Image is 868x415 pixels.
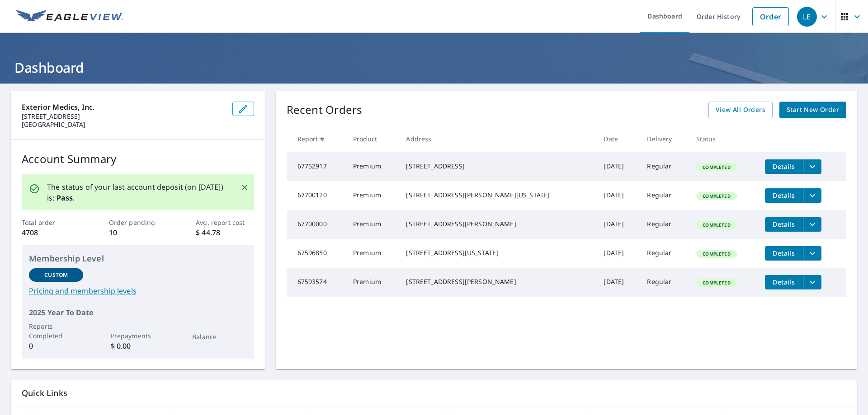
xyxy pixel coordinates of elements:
[22,151,254,167] p: Account Summary
[765,159,803,174] button: detailsBtn-67752917
[22,218,80,227] p: Total order
[697,193,736,199] span: Completed
[196,218,254,227] p: Avg. report cost
[406,277,589,286] div: [STREET_ADDRESS][PERSON_NAME]
[111,331,165,340] p: Prepayments
[287,181,346,210] td: 67700120
[697,222,736,228] span: Completed
[346,268,399,297] td: Premium
[640,239,689,268] td: Regular
[640,268,689,297] td: Regular
[596,239,640,268] td: [DATE]
[640,181,689,210] td: Regular
[346,152,399,181] td: Premium
[697,251,736,257] span: Completed
[689,126,758,152] th: Status
[29,322,83,340] p: Reports Completed
[22,387,846,399] p: Quick Links
[765,188,803,203] button: detailsBtn-67700120
[596,181,640,210] td: [DATE]
[770,249,797,257] span: Details
[596,152,640,181] td: [DATE]
[196,227,254,238] p: $ 44.78
[596,210,640,239] td: [DATE]
[287,210,346,239] td: 67700000
[47,182,230,203] p: The status of your last account deposit (on [DATE]) is: .
[596,126,640,152] th: Date
[346,210,399,239] td: Premium
[406,248,589,257] div: [STREET_ADDRESS][US_STATE]
[406,162,589,171] div: [STREET_ADDRESS]
[752,7,789,26] a: Order
[57,193,73,203] b: Pass
[287,126,346,152] th: Report #
[346,126,399,152] th: Product
[708,102,773,118] a: View All Orders
[640,152,689,181] td: Regular
[22,102,225,112] p: Exterior Medics, Inc.
[770,220,797,228] span: Details
[192,332,246,341] p: Balance
[287,239,346,268] td: 67596850
[770,191,797,200] span: Details
[787,104,839,116] span: Start New Order
[29,252,247,265] p: Membership Level
[770,162,797,171] span: Details
[803,188,821,203] button: filesDropdownBtn-67700120
[770,278,797,286] span: Details
[11,58,857,77] h1: Dashboard
[640,126,689,152] th: Delivery
[22,227,80,238] p: 4708
[406,219,589,228] div: [STREET_ADDRESS][PERSON_NAME]
[109,227,167,238] p: 10
[803,217,821,232] button: filesDropdownBtn-67700000
[716,104,765,116] span: View All Orders
[640,210,689,239] td: Regular
[287,102,363,118] p: Recent Orders
[109,218,167,227] p: Order pending
[287,268,346,297] td: 67593574
[346,181,399,210] td: Premium
[29,285,247,296] a: Pricing and membership levels
[765,275,803,289] button: detailsBtn-67593574
[779,102,846,118] a: Start New Order
[287,152,346,181] td: 67752917
[29,307,247,318] p: 2025 Year To Date
[697,164,736,170] span: Completed
[765,246,803,261] button: detailsBtn-67596850
[346,239,399,268] td: Premium
[399,126,596,152] th: Address
[697,280,736,286] span: Completed
[29,340,83,351] p: 0
[111,340,165,351] p: $ 0.00
[239,182,250,193] button: Close
[22,121,225,129] p: [GEOGRAPHIC_DATA]
[803,246,821,261] button: filesDropdownBtn-67596850
[765,217,803,232] button: detailsBtn-67700000
[22,112,225,121] p: [STREET_ADDRESS]
[44,271,68,279] p: Custom
[803,159,821,174] button: filesDropdownBtn-67752917
[406,191,589,200] div: [STREET_ADDRESS][PERSON_NAME][US_STATE]
[16,10,123,23] img: EV Logo
[797,7,817,27] div: LE
[803,275,821,289] button: filesDropdownBtn-67593574
[596,268,640,297] td: [DATE]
